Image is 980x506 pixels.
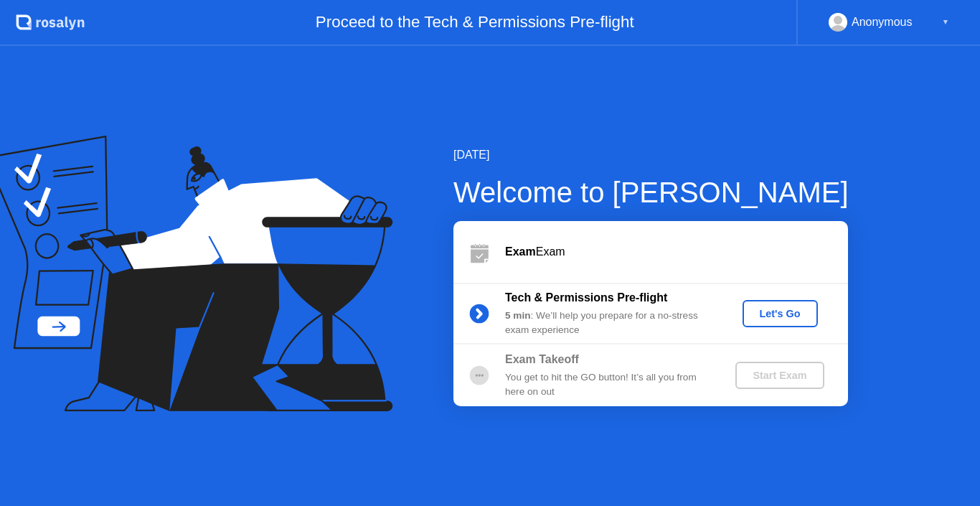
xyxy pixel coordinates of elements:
[735,362,824,389] button: Start Exam
[743,300,818,327] button: Let's Go
[505,243,848,261] div: Exam
[505,291,667,304] b: Tech & Permissions Pre-flight
[852,13,913,32] div: Anonymous
[505,245,536,258] b: Exam
[505,310,531,321] b: 5 min
[942,13,949,32] div: ▼
[453,171,849,214] div: Welcome to [PERSON_NAME]
[505,309,712,338] div: : We’ll help you prepare for a no-stress exam experience
[505,370,712,400] div: You get to hit the GO button! It’s all you from here on out
[453,146,849,164] div: [DATE]
[748,308,812,319] div: Let's Go
[741,370,818,381] div: Start Exam
[505,353,579,365] b: Exam Takeoff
